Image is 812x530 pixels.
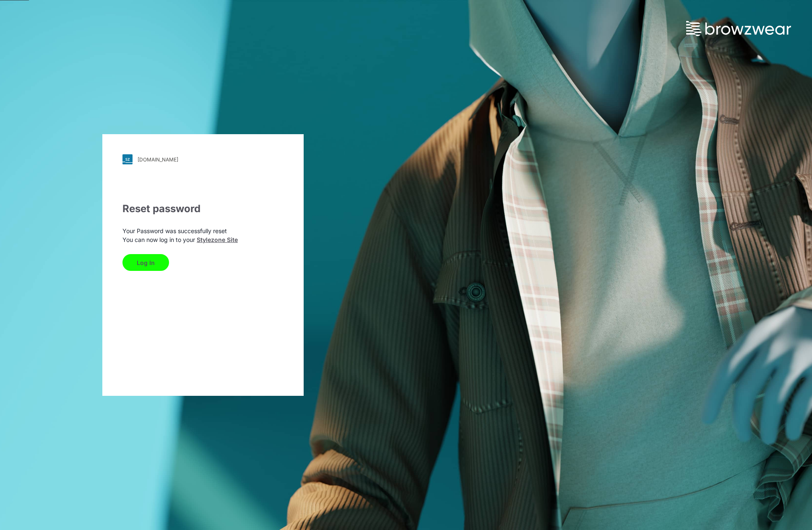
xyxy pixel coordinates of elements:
[122,154,133,164] img: svg+xml;base64,PHN2ZyB3aWR0aD0iMjgiIGhlaWdodD0iMjgiIHZpZXdCb3g9IjAgMCAyOCAyOCIgZmlsbD0ibm9uZSIgeG...
[122,254,169,271] button: Log In
[122,154,284,164] a: [DOMAIN_NAME]
[122,226,284,235] p: Your Password was successfully reset
[686,21,791,36] img: browzwear-logo.73288ffb.svg
[122,235,284,244] p: You can now log in to your
[197,236,238,243] a: Stylezone Site
[138,156,178,163] div: [DOMAIN_NAME]
[122,201,284,216] div: Reset password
